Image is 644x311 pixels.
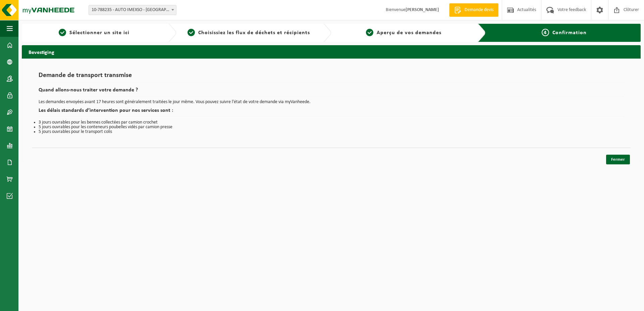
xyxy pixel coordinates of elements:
strong: [PERSON_NAME] [406,7,439,12]
span: Confirmation [552,30,587,35]
span: 2 [187,29,195,36]
span: Sélectionner un site ici [69,30,129,35]
li: 5 jours ouvrables pour le transport colis [39,130,624,134]
span: Choisissiez les flux de déchets et récipients [198,30,310,35]
h2: Quand allons-nous traiter votre demande ? [39,87,624,96]
li: 3 jours ouvrables pour les bennes collectées par camion crochet [39,120,624,125]
span: Aperçu de vos demandes [377,30,441,35]
span: 1 [59,29,66,36]
span: 10-788235 - AUTO IMEXSO - WATERLOO [89,5,176,15]
h1: Demande de transport transmise [39,72,624,82]
h2: Les délais standards d’intervention pour nos services sont : [39,108,624,117]
span: 3 [366,29,373,36]
li: 5 jours ouvrables pour les conteneurs poubelles vidés par camion presse [39,125,624,130]
span: 10-788235 - AUTO IMEXSO - WATERLOO [89,5,176,15]
span: 4 [542,29,549,36]
a: 3Aperçu de vos demandes [335,29,473,37]
span: Demande devis [463,7,495,13]
a: 2Choisissiez les flux de déchets et récipients [180,29,318,37]
h2: Bevestiging [22,45,641,58]
a: Fermer [606,155,630,164]
p: Les demandes envoyées avant 17 heures sont généralement traitées le jour même. Vous pouvez suivre... [39,100,624,104]
a: 1Sélectionner un site ici [25,29,163,37]
a: Demande devis [449,3,498,17]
